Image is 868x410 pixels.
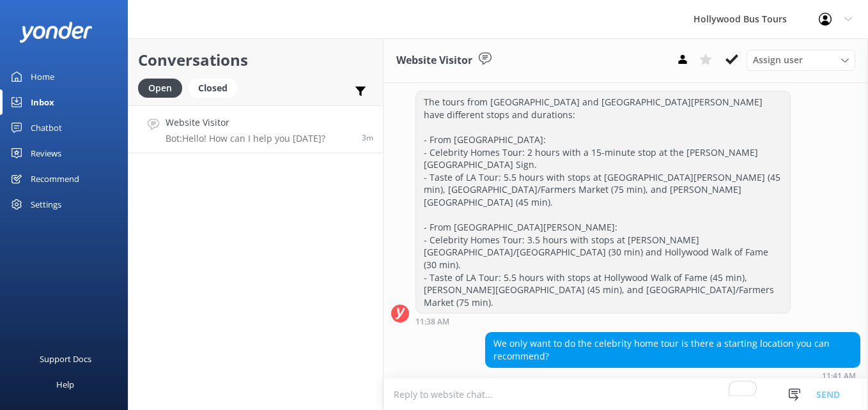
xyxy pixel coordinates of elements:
div: Assign User [747,50,855,70]
div: Reviews [31,140,61,166]
textarea: To enrich screen reader interactions, please activate Accessibility in Grammarly extension settings [384,379,868,410]
strong: 11:38 AM [415,318,449,326]
p: Bot: Hello! How can I help you [DATE]? [166,133,325,144]
div: Closed [189,79,237,98]
div: Aug 26 2025 11:41am (UTC -07:00) America/Tijuana [485,371,860,380]
div: Settings [31,192,61,217]
img: yonder-white-logo.png [19,22,93,43]
a: Open [138,80,189,95]
h4: Website Visitor [166,116,325,130]
span: Aug 26 2025 11:37am (UTC -07:00) America/Tijuana [362,132,373,143]
div: Recommend [31,166,79,192]
div: Open [138,79,182,98]
div: Support Docs [40,346,91,372]
a: Closed [189,80,244,95]
h3: Website Visitor [396,52,472,69]
strong: 11:38 AM [822,77,856,84]
div: Inbox [31,89,54,115]
div: Aug 26 2025 11:38am (UTC -07:00) America/Tijuana [415,317,791,326]
span: Assign user [753,53,803,67]
div: Chatbot [31,115,62,140]
div: We only want to do the celebrity home tour is there a starting location you can recommend? [486,333,860,367]
div: The tours from [GEOGRAPHIC_DATA] and [GEOGRAPHIC_DATA][PERSON_NAME] have different stops and dura... [416,91,790,313]
strong: 11:41 AM [822,372,856,380]
div: Help [56,372,74,397]
h2: Conversations [138,48,373,72]
a: Website VisitorBot:Hello! How can I help you [DATE]?3m [128,105,383,153]
div: Home [31,64,54,89]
